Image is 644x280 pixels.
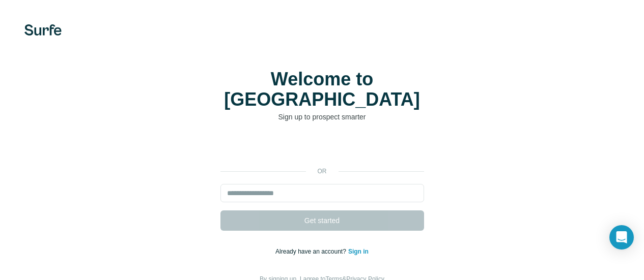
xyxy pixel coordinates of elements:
[348,248,369,255] a: Sign in
[275,248,348,255] span: Already have an account?
[306,167,339,176] p: or
[609,225,634,250] div: Open Intercom Messenger
[220,69,424,110] h1: Welcome to [GEOGRAPHIC_DATA]
[215,137,429,160] iframe: Sign in with Google Button
[24,24,62,36] img: Surfe's logo
[220,112,424,122] p: Sign up to prospect smarter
